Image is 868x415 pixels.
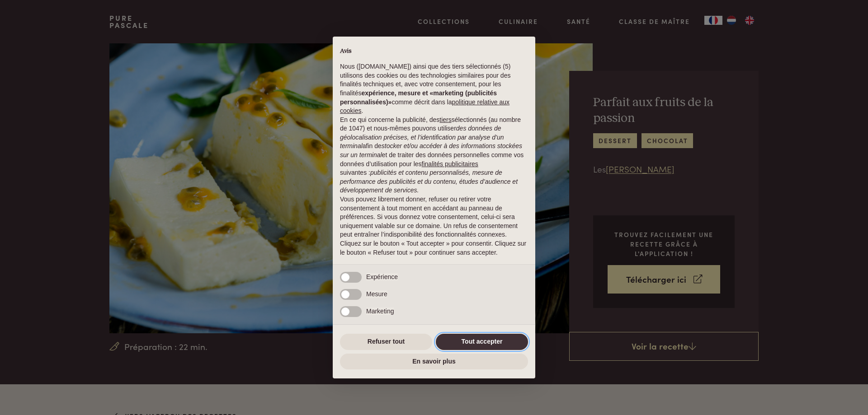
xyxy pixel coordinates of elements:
span: Expérience [366,273,398,280]
button: En savoir plus [340,354,528,370]
p: Vous pouvez librement donner, refuser ou retirer votre consentement à tout moment en accédant au ... [340,195,528,239]
span: Mesure [366,290,387,298]
button: tiers [439,116,451,125]
button: Refuser tout [340,334,432,350]
button: finalités publicitaires [422,160,478,169]
p: En ce qui concerne la publicité, des sélectionnés (au nombre de 1047) et nous-mêmes pouvons utili... [340,116,528,195]
em: publicités et contenu personnalisés, mesure de performance des publicités et du contenu, études d... [340,169,518,194]
p: Cliquez sur le bouton « Tout accepter » pour consentir. Cliquez sur le bouton « Refuser tout » po... [340,239,528,257]
em: stocker et/ou accéder à des informations stockées sur un terminal [340,142,522,159]
h2: Avis [340,47,528,56]
em: des données de géolocalisation précises, et l’identification par analyse d’un terminal [340,125,504,149]
span: Marketing [366,308,394,315]
p: Nous ([DOMAIN_NAME]) ainsi que des tiers sélectionnés (5) utilisons des cookies ou des technologi... [340,62,528,116]
strong: expérience, mesure et «marketing (publicités personnalisées)» [340,89,497,106]
button: Tout accepter [436,334,528,350]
